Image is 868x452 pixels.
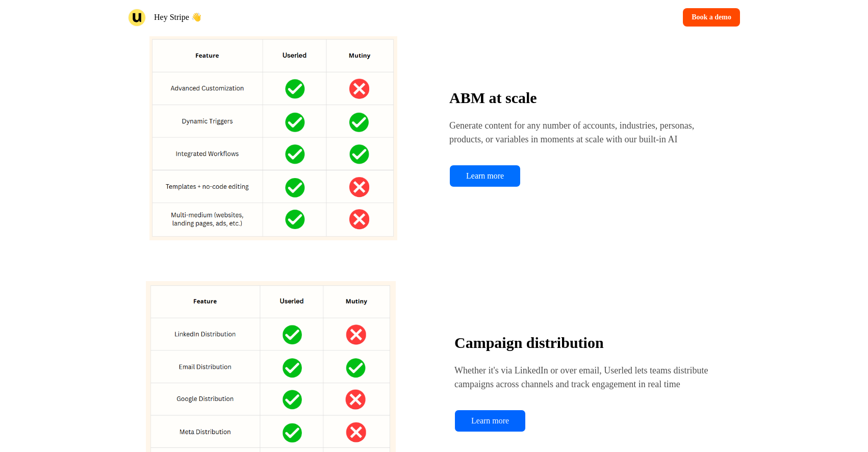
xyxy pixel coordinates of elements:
button: Book a demo [683,8,740,27]
p: Generate content for any number of accounts, industries, personas, products, or variables in mome... [449,119,722,146]
h3: ABM at scale [449,89,722,107]
a: Learn more [449,165,521,187]
p: Whether it's via LinkedIn or over email, Userled lets teams distribute campaigns across channels ... [454,364,722,391]
a: Learn more [454,410,526,432]
h3: Campaign distribution [454,334,722,351]
p: Hey Stripe 👋 [154,11,201,23]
